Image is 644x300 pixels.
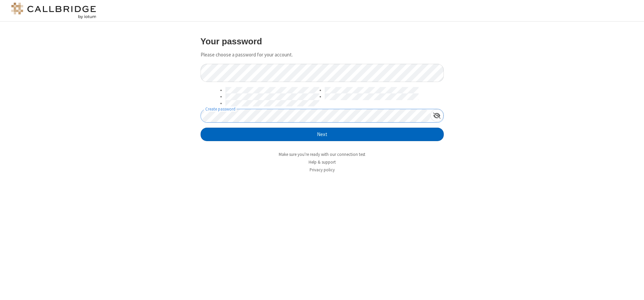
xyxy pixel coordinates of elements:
[310,167,335,173] a: Privacy policy
[430,109,443,122] div: Show password
[201,37,444,46] h3: Your password
[309,159,336,165] a: Help & support
[279,152,365,157] a: Make sure you're ready with our connection test
[201,51,444,59] p: Please choose a password for your account.
[201,109,430,122] input: Create password
[10,3,97,19] img: logo@2x.png
[201,128,444,141] button: Next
